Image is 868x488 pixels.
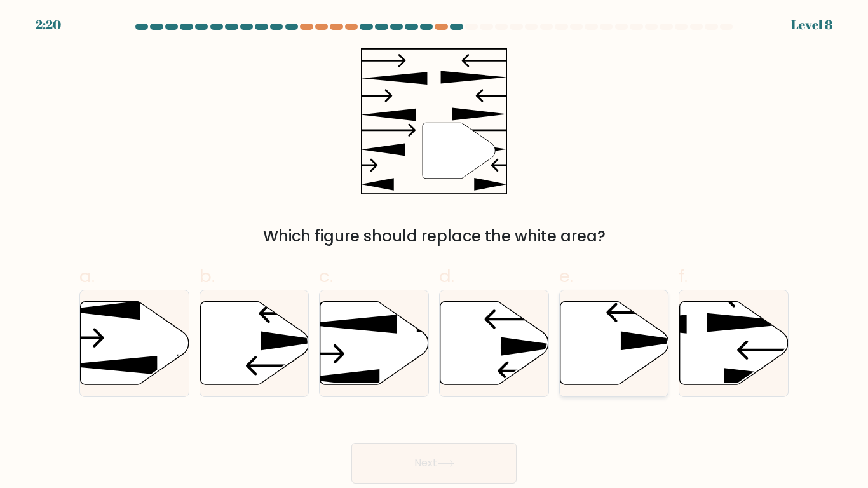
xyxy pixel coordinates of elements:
[679,264,688,288] span: f.
[200,264,215,288] span: b.
[319,264,333,288] span: c.
[351,443,517,484] button: Next
[439,264,454,288] span: d.
[559,264,573,288] span: e.
[36,15,61,34] div: 2:20
[791,15,832,34] div: Level 8
[423,123,495,179] g: "
[87,225,781,248] div: Which figure should replace the white area?
[79,264,95,288] span: a.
